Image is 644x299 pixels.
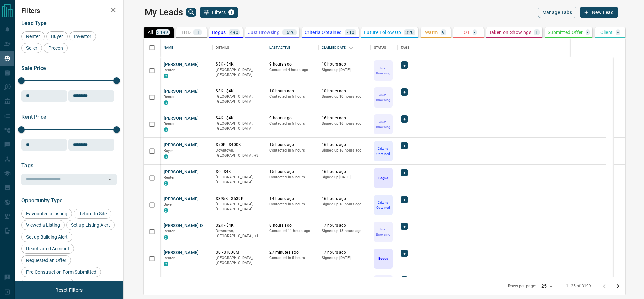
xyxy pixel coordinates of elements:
[474,30,475,35] p: -
[216,67,263,78] p: [GEOGRAPHIC_DATA], [GEOGRAPHIC_DATA]
[164,202,173,207] span: Buyer
[21,43,42,53] div: Seller
[322,250,367,255] p: 17 hours ago
[322,196,367,202] p: 16 hours ago
[24,258,69,263] span: Requested an Offer
[164,88,199,95] button: [PERSON_NAME]
[269,121,315,126] p: Contacted in 5 hours
[216,38,229,57] div: Details
[105,175,114,184] button: Open
[216,148,263,158] p: Etobicoke, North York, Toronto
[21,31,45,41] div: Renter
[375,92,392,102] p: Just Browsing
[24,234,70,240] span: Set up Building Alert
[164,250,199,256] button: [PERSON_NAME]
[164,115,199,122] button: [PERSON_NAME]
[164,74,168,78] div: condos.ca
[216,175,263,190] p: Toronto
[212,30,226,35] p: Bogus
[322,202,367,207] p: Signed up 16 hours ago
[269,115,315,121] p: 9 hours ago
[403,142,406,149] span: +
[442,30,445,35] p: 9
[24,45,40,51] span: Seller
[248,30,280,35] p: Just Browsing
[305,30,342,35] p: Criteria Obtained
[164,61,199,68] button: [PERSON_NAME]
[401,223,408,230] div: +
[375,227,392,237] p: Just Browsing
[269,94,315,99] p: Contacted in 5 hours
[216,121,263,131] p: [GEOGRAPHIC_DATA], [GEOGRAPHIC_DATA]
[66,220,115,230] div: Set up Listing Alert
[403,62,406,69] span: +
[24,211,70,216] span: Favourited a Listing
[401,88,408,96] div: +
[371,38,397,57] div: Status
[164,95,175,99] span: Renter
[401,196,408,203] div: +
[322,228,367,234] p: Signed up 18 hours ago
[44,43,68,53] div: Precon
[364,30,401,35] p: Future Follow Up
[51,284,87,296] button: Reset Filters
[216,169,263,175] p: $0 - $4K
[229,10,234,15] span: 1
[611,280,625,293] button: Go to next page
[401,38,410,57] div: Tags
[21,244,74,254] div: Reactivated Account
[157,30,168,35] p: 3199
[21,209,72,219] div: Favourited a Listing
[489,30,532,35] p: Taken on Showings
[322,223,367,228] p: 17 hours ago
[401,61,408,69] div: +
[538,7,576,18] button: Manage Tabs
[425,30,438,35] p: Warm
[378,256,388,261] p: Bogus
[164,154,168,159] div: condos.ca
[216,142,263,148] p: $70K - $400K
[216,276,263,282] p: $3K - $3K
[164,142,199,148] button: [PERSON_NAME]
[269,169,315,175] p: 15 hours ago
[401,169,408,176] div: +
[375,146,392,156] p: Criteria Obtained
[164,256,175,260] span: Renter
[617,30,619,35] p: -
[164,68,175,72] span: Renter
[322,67,367,73] p: Signed up [DATE]
[21,197,63,204] span: Opportunity Type
[69,31,96,41] div: Investor
[322,88,367,94] p: 10 hours ago
[403,116,406,122] span: +
[216,250,263,255] p: $0 - $1000M
[216,88,263,94] p: $3K - $4K
[164,262,168,266] div: condos.ca
[269,38,290,57] div: Last Active
[216,94,263,104] p: [GEOGRAPHIC_DATA], [GEOGRAPHIC_DATA]
[164,223,203,229] button: [PERSON_NAME] D
[164,229,175,233] span: Renter
[24,269,99,275] span: Pre-Construction Form Submitted
[403,169,406,176] span: +
[21,255,71,265] div: Requested an Offer
[375,66,392,76] p: Just Browsing
[587,30,588,35] p: -
[164,196,199,202] button: [PERSON_NAME]
[269,228,315,234] p: Contacted 11 hours ago
[322,148,367,153] p: Signed up 16 hours ago
[164,122,175,126] span: Renter
[580,7,618,18] button: New Lead
[72,34,94,39] span: Investor
[164,38,174,57] div: Name
[21,20,47,26] span: Lead Type
[21,267,101,277] div: Pre-Construction Form Submitted
[164,169,199,175] button: [PERSON_NAME]
[164,127,168,132] div: condos.ca
[200,7,238,18] button: Filters1
[216,115,263,121] p: $4K - $4K
[322,175,367,180] p: Signed up [DATE]
[405,30,414,35] p: 320
[164,181,168,186] div: condos.ca
[460,30,470,35] p: HOT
